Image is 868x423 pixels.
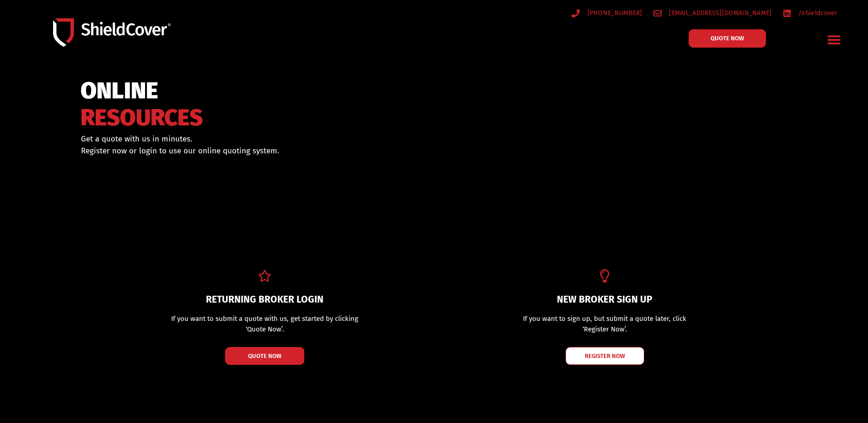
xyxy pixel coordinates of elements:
a: [PHONE_NUMBER] [571,7,642,19]
h2: RETURNING BROKER LOGIN [146,295,383,304]
span: ONLINE [81,81,203,100]
a: NEW BROKER SIGN UP​ [557,293,652,305]
a: /shieldcover [783,7,837,19]
span: REGISTER NOW [585,353,625,359]
p: Get a quote with us in minutes. Register now or login to use our online quoting system. [81,133,422,157]
div: Menu Toggle [823,29,845,50]
a: QUOTE NOW [689,29,766,48]
p: If you want to sign up, but submit a quote later, click ‘Register Now’. [507,314,703,334]
a: [EMAIL_ADDRESS][DOMAIN_NAME] [653,7,772,19]
img: Shield-Cover-Underwriting-Australia-logo-full [53,18,171,47]
a: QUOTE NOW [225,347,304,365]
span: QUOTE NOW [711,35,744,41]
span: [PHONE_NUMBER] [585,7,642,19]
span: QUOTE NOW [248,353,281,359]
p: If you want to submit a quote with us, get started by clicking ‘Quote Now’. [165,314,365,334]
a: REGISTER NOW [566,347,644,365]
span: /shieldcover [796,7,837,19]
span: [EMAIL_ADDRESS][DOMAIN_NAME] [667,7,771,19]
